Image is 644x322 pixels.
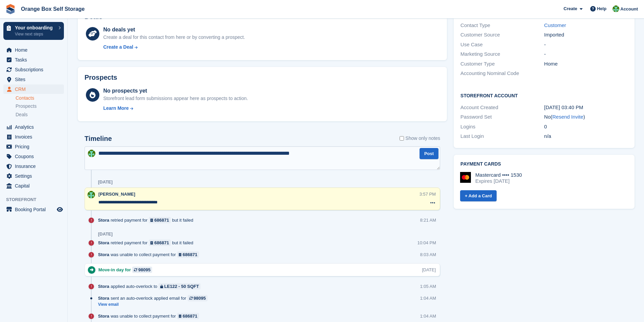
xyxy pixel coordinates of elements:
[544,31,628,39] div: Imported
[15,25,55,30] p: Your onboarding
[3,55,64,65] a: menu
[98,295,109,301] span: Stora
[460,50,544,58] div: Marketing Source
[154,240,169,246] div: 686871
[98,192,135,197] span: [PERSON_NAME]
[98,240,197,246] div: retried payment for but it failed
[103,95,248,102] div: Storefront lead form submissions appear here as prospects to action.
[400,135,404,142] input: Show only notes
[16,95,64,101] a: Contacts
[5,4,16,14] img: stora-icon-8386f47178a22dfd0bd8f6a31ec36ba5ce8667c1dd55bd0f319d3a0aa187defe.svg
[15,181,55,191] span: Capital
[85,135,112,143] h2: Timeline
[154,217,169,223] div: 686871
[460,92,628,99] h2: Storefront Account
[3,84,64,94] a: menu
[3,162,64,171] a: menu
[15,122,55,132] span: Analytics
[177,313,199,319] a: 686871
[15,205,55,214] span: Booking Portal
[98,302,211,307] a: View email
[3,122,64,132] a: menu
[544,50,628,58] div: -
[420,191,436,197] div: 3:57 PM
[88,150,95,157] img: Binder Bhardwaj
[56,205,64,214] a: Preview store
[460,60,544,68] div: Customer Type
[3,65,64,74] a: menu
[3,142,64,151] a: menu
[420,251,436,258] div: 8:03 AM
[103,26,245,34] div: No deals yet
[103,105,128,112] div: Learn More
[103,44,133,51] div: Create a Deal
[15,84,55,94] span: CRM
[460,70,544,77] div: Accounting Nominal Code
[103,44,245,51] a: Create a Deal
[3,205,64,214] a: menu
[16,112,28,118] span: Deals
[18,3,88,15] a: Orange Box Self Storage
[544,113,628,121] div: No
[597,5,606,12] span: Help
[460,104,544,112] div: Account Created
[159,283,200,290] a: LE122 - 50 SQFT
[564,5,577,12] span: Create
[98,240,109,246] span: Stora
[15,55,55,65] span: Tasks
[15,152,55,161] span: Coupons
[98,217,109,223] span: Stora
[544,41,628,49] div: -
[16,103,64,110] a: Prospects
[544,123,628,131] div: 0
[420,295,436,301] div: 1:04 AM
[15,65,55,74] span: Subscriptions
[460,162,628,167] h2: Payment cards
[98,313,109,319] span: Stora
[6,196,67,203] span: Storefront
[420,217,436,223] div: 8:21 AM
[420,283,436,290] div: 1:05 AM
[460,172,471,183] img: Mastercard Logo
[460,123,544,131] div: Logins
[103,87,248,95] div: No prospects yet
[460,132,544,140] div: Last Login
[420,148,438,159] button: Post
[15,31,55,37] p: View next steps
[460,22,544,29] div: Contact Type
[475,172,522,178] div: Mastercard •••• 1530
[422,267,436,273] div: [DATE]
[98,313,202,319] div: was unable to collect payment for
[544,104,628,112] div: [DATE] 03:40 PM
[132,267,152,273] a: 98095
[98,251,202,258] div: was unable to collect payment for
[3,22,64,40] a: Your onboarding View next steps
[3,45,64,55] a: menu
[98,179,113,185] div: [DATE]
[400,135,440,142] label: Show only notes
[3,132,64,142] a: menu
[544,132,628,140] div: n/a
[15,162,55,171] span: Insurance
[98,283,204,290] div: applied auto-overlock to
[85,74,117,81] h2: Prospects
[183,313,197,319] div: 686871
[544,60,628,68] div: Home
[15,132,55,142] span: Invoices
[98,251,109,258] span: Stora
[620,6,638,13] span: Account
[138,267,150,273] div: 98095
[613,5,619,12] img: Binder Bhardwaj
[15,171,55,181] span: Settings
[149,217,171,223] a: 686871
[164,283,199,290] div: LE122 - 50 SQFT
[15,142,55,151] span: Pricing
[15,75,55,84] span: Sites
[15,45,55,55] span: Home
[188,295,208,301] a: 98095
[3,152,64,161] a: menu
[460,41,544,49] div: Use Case
[3,171,64,181] a: menu
[98,231,113,237] div: [DATE]
[551,114,585,120] span: ( )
